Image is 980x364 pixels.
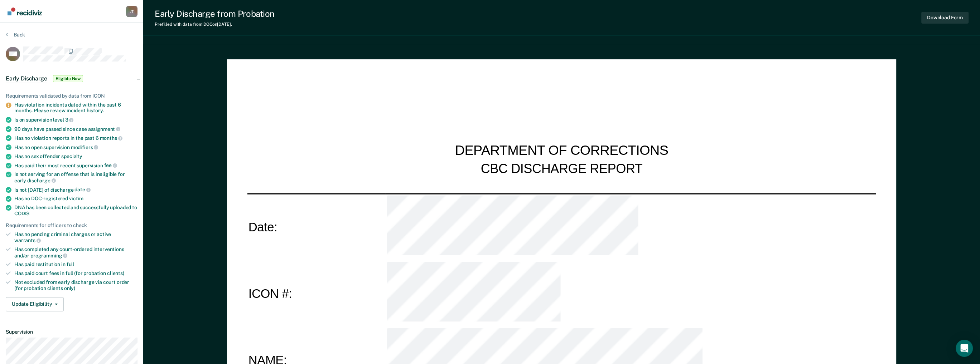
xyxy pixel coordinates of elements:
[14,171,137,183] div: Is not serving for an offense that is ineligible for early
[65,117,74,123] span: 3
[126,6,137,17] div: J T
[6,31,25,38] button: Back
[69,196,83,201] span: victim
[14,126,137,132] div: 90 days have passed since case
[14,187,137,193] div: Is not [DATE] of discharge
[155,9,275,19] div: Early Discharge from Probation
[247,193,385,261] td: Date:
[67,261,74,267] span: full
[6,297,64,311] button: Update Eligibility
[14,117,137,123] div: Is on supervision level
[14,205,137,217] div: DNA has been collected and successfully uploaded to
[6,222,137,228] div: Requirements for officers to check
[14,261,137,267] div: Has paid restitution in
[14,135,137,141] div: Has no violation reports in the past 6
[64,285,75,291] span: only)
[6,93,137,99] div: Requirements validated by data from ICON
[14,153,137,159] div: Has no sex offender
[14,231,137,244] div: Has no pending criminal charges or active
[956,340,973,357] div: Open Intercom Messenger
[155,22,275,27] div: Prefilled with data from IDOC on [DATE] .
[455,143,668,160] div: DEPARTMENT OF CORRECTIONS
[71,144,98,150] span: modifiers
[247,260,385,327] td: ICON #:
[107,270,124,276] span: clients)
[14,162,137,169] div: Has paid their most recent supervision
[6,75,47,82] span: Early Discharge
[14,270,137,276] div: Has paid court fees in full (for probation
[88,126,120,132] span: assignment
[6,329,137,335] dt: Supervision
[14,246,137,259] div: Has completed any court-ordered interventions and/or
[14,279,137,291] div: Not excluded from early discharge via court order (for probation clients
[8,8,42,15] img: Recidiviz
[100,135,122,141] span: months
[104,162,117,168] span: fee
[14,102,137,114] div: Has violation incidents dated within the past 6 months. Please review incident history.
[14,196,137,202] div: Has no DOC-registered
[14,211,29,216] span: CODIS
[921,12,969,24] button: Download Form
[61,153,82,159] span: specialty
[30,253,67,259] span: programming
[14,237,41,243] span: warrants
[14,144,137,151] div: Has no open supervision
[481,160,642,177] div: CBC DISCHARGE REPORT
[74,187,90,192] span: date
[27,178,56,183] span: discharge
[126,6,137,17] button: Profile dropdown button
[53,75,83,82] span: Eligible Now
